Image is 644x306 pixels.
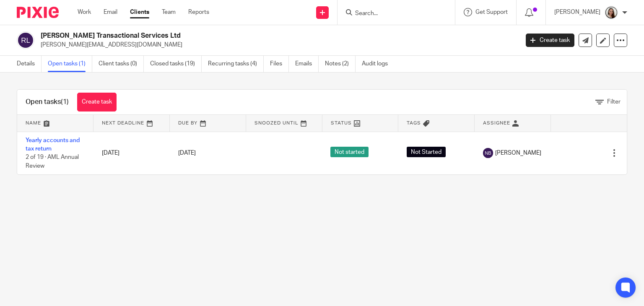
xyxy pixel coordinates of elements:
a: Files [270,56,289,72]
a: Team [162,8,176,16]
a: Audit logs [362,56,394,72]
img: svg%3E [483,148,493,158]
span: [DATE] [178,150,196,156]
a: Reports [188,8,209,16]
td: [DATE] [93,132,170,174]
a: Clients [130,8,149,16]
a: Create task [77,93,117,112]
a: Details [17,56,42,72]
span: Not Started [407,147,446,157]
img: svg%3E [17,31,34,49]
h2: [PERSON_NAME] Transactional Services Ltd [41,31,419,40]
p: [PERSON_NAME][EMAIL_ADDRESS][DOMAIN_NAME] [41,41,513,49]
a: Yearly accounts and tax return [26,137,80,152]
a: Work [78,8,91,16]
span: Filter [607,99,621,105]
span: [PERSON_NAME] [495,149,541,157]
span: Snoozed Until [254,121,299,125]
a: Email [104,8,117,16]
a: Open tasks (1) [48,56,92,72]
img: Pixie [17,7,59,18]
input: Search [354,10,430,18]
span: 2 of 19 · AML Annual Review [26,154,79,169]
span: Get Support [475,9,508,15]
img: Profile.png [605,6,618,19]
span: Status [331,121,352,125]
a: Recurring tasks (4) [208,56,264,72]
a: Notes (2) [325,56,356,72]
p: [PERSON_NAME] [554,8,600,16]
a: Client tasks (0) [99,56,144,72]
a: Create task [526,34,574,47]
a: Closed tasks (19) [150,56,202,72]
span: (1) [61,99,69,105]
a: Emails [295,56,319,72]
h1: Open tasks [26,98,69,106]
span: Not started [330,147,369,157]
span: Tags [407,121,421,125]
